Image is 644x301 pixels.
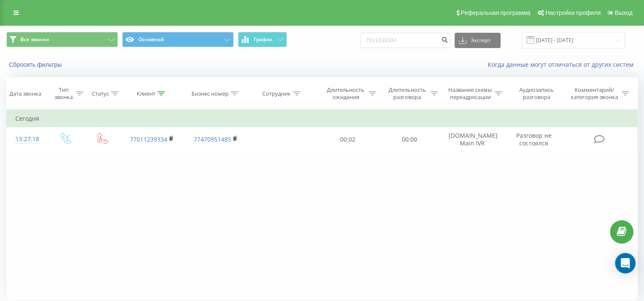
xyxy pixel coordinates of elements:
[615,253,635,273] div: Open Intercom Messenger
[360,33,450,48] input: Поиск по номеру
[378,127,440,152] td: 00:00
[488,60,638,68] a: Когда данные могут отличаться от других систем
[512,86,561,101] div: Аудиозапись разговора
[15,131,37,148] div: 13:27:18
[545,9,601,16] span: Настройки профиля
[440,127,504,152] td: [DOMAIN_NAME] Main IVR
[137,90,155,97] div: Клиент
[570,86,619,101] div: Комментарий/категория звонка
[262,90,291,97] div: Сотрудник
[615,9,633,16] span: Выход
[317,127,379,152] td: 00:02
[92,90,109,97] div: Статус
[130,135,167,143] a: 77011239334
[54,86,74,101] div: Тип звонка
[7,110,638,127] td: Сегодня
[6,61,66,68] button: Сбросить фильтры
[192,90,229,97] div: Бизнес номер
[9,90,41,97] div: Дата звонка
[455,33,501,48] button: Экспорт
[6,32,118,47] button: Все звонки
[516,131,551,147] span: Разговор не состоялся
[194,135,231,143] a: 77470951485
[448,86,492,101] div: Название схемы переадресации
[461,9,530,16] span: Реферальная программа
[325,86,367,101] div: Длительность ожидания
[238,32,287,47] button: График
[386,86,428,101] div: Длительность разговора
[254,37,272,43] span: График
[122,32,234,47] button: Основной
[20,36,49,43] span: Все звонки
